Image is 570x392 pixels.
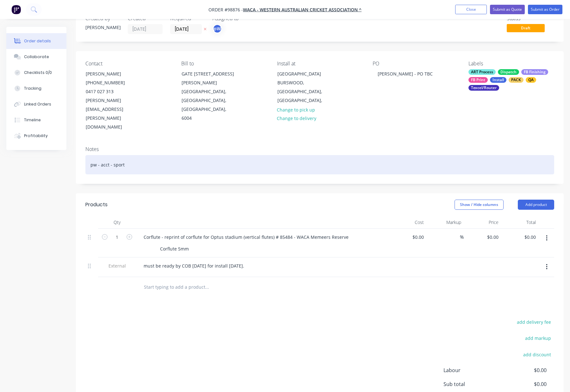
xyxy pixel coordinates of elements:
[518,200,554,210] button: Add product
[24,133,48,139] div: Profitability
[389,216,426,229] div: Cost
[501,216,538,229] div: Total
[521,69,548,75] div: FB Finishing
[507,24,545,32] span: Draft
[6,81,66,96] button: Tracking
[24,117,41,123] div: Timeline
[213,24,222,33] button: pW
[85,24,120,31] div: [PERSON_NAME]
[468,77,488,83] div: FB Print
[170,15,205,21] div: Required
[181,61,267,67] div: Bill to
[24,54,49,60] div: Collaborate
[526,77,536,83] div: QA
[443,366,500,374] span: Labour
[86,78,138,87] div: [PHONE_NUMBER]
[139,261,249,270] div: must be ready by COB [DATE] for install [DATE].
[500,380,547,388] span: $0.00
[98,216,136,229] div: Qty
[85,15,120,21] div: Created by
[86,69,138,78] div: [PERSON_NAME]
[500,366,547,374] span: $0.00
[6,128,66,144] button: Profitability
[277,78,330,105] div: BURSWOOD, [GEOGRAPHIC_DATA], [GEOGRAPHIC_DATA],
[85,201,108,208] div: Products
[6,112,66,128] button: Timeline
[182,69,234,87] div: GATE [STREET_ADDRESS][PERSON_NAME]
[498,69,519,75] div: Dispatch
[426,216,464,229] div: Markup
[520,350,554,359] button: add discount
[443,380,500,388] span: Sub total
[213,15,276,21] div: Assigned to
[6,49,66,65] button: Collaborate
[85,146,554,152] div: Notes
[373,61,458,67] div: PO
[490,77,506,83] div: Install
[101,262,133,269] span: External
[468,61,554,67] div: Labels
[24,70,52,75] div: Checklists 0/0
[373,69,438,78] div: [PERSON_NAME] - PO TBC
[6,96,66,112] button: Linked Orders
[464,216,501,229] div: Price
[509,77,524,83] div: PACK
[144,281,270,293] input: Start typing to add a product...
[158,244,191,253] div: Corflute 5mm
[468,69,496,75] div: ART Process
[507,15,554,21] div: Status
[455,200,504,210] button: Show / Hide columns
[85,155,554,174] div: pw - acct - sport
[468,85,499,91] div: Texcel/Router
[11,5,21,14] img: Factory
[528,5,562,14] button: Submit as Order
[273,105,318,114] button: Change to pick up
[522,334,554,342] button: add markup
[128,15,163,21] div: Created
[455,5,487,14] button: Close
[24,86,41,91] div: Tracking
[6,33,66,49] button: Order details
[513,318,554,326] button: add delivery fee
[490,5,525,14] button: Submit as Quote
[243,7,362,13] a: WACA - Western Australian Cricket Association ^
[85,61,171,67] div: Contact
[208,7,243,13] span: Order #98876 -
[182,87,234,123] div: [GEOGRAPHIC_DATA], [GEOGRAPHIC_DATA], [GEOGRAPHIC_DATA], 6004
[24,101,51,107] div: Linked Orders
[86,96,138,131] div: [PERSON_NAME][EMAIL_ADDRESS][PERSON_NAME][DOMAIN_NAME]
[277,69,330,78] div: [GEOGRAPHIC_DATA]
[176,69,239,123] div: GATE [STREET_ADDRESS][PERSON_NAME][GEOGRAPHIC_DATA], [GEOGRAPHIC_DATA], [GEOGRAPHIC_DATA], 6004
[460,233,464,241] span: %
[272,69,335,105] div: [GEOGRAPHIC_DATA]BURSWOOD, [GEOGRAPHIC_DATA], [GEOGRAPHIC_DATA],
[6,65,66,81] button: Checklists 0/0
[277,61,363,67] div: Install at
[80,69,144,132] div: [PERSON_NAME][PHONE_NUMBER]0417 027 313[PERSON_NAME][EMAIL_ADDRESS][PERSON_NAME][DOMAIN_NAME]
[86,87,138,96] div: 0417 027 313
[24,38,51,44] div: Order details
[139,232,354,242] div: Corflute - reprint of corflute for Optus stadium (vertical flutes) # 85484 - WACA Memeers Reserve
[273,114,319,123] button: Change to delivery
